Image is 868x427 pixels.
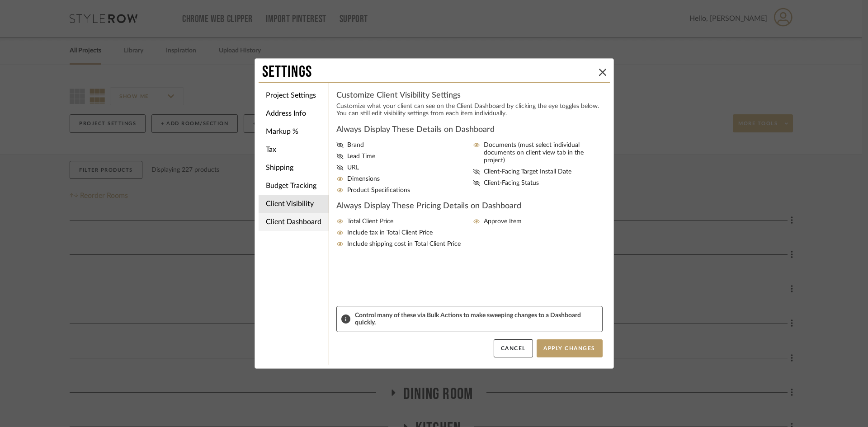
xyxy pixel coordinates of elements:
[259,177,329,195] li: Budget Tracking
[259,104,329,122] li: Address Info
[336,90,603,101] h4: Customize Client Visibility Settings
[494,339,533,357] button: Cancel
[347,153,375,160] span: Lead Time
[259,86,329,104] li: Project Settings
[259,141,329,159] li: Tax
[336,201,603,211] h4: Always Display These Pricing Details on Dashboard
[259,213,329,231] li: Client Dashboard
[347,229,433,237] span: Include tax in Total Client Price
[259,122,329,141] li: Markup %
[347,187,410,194] span: Product Specifications
[484,141,606,164] span: Documents (must select individual documents on client view tab in the project)
[347,141,364,149] span: Brand
[347,218,393,225] span: Total Client Price
[484,218,522,225] span: Approve Item
[336,103,603,117] p: Customize what your client can see on the Client Dashboard by clicking the eye toggles below. You...
[537,339,603,357] button: Apply Changes
[259,159,329,177] li: Shipping
[484,179,539,187] span: Client-Facing Status
[484,168,571,176] span: Client-Facing Target Install Date
[347,164,359,172] span: URL
[259,195,329,213] li: Client Visibility
[347,175,380,183] span: Dimensions
[347,240,461,248] span: Include shipping cost in Total Client Price
[355,312,598,326] span: Control many of these via Bulk Actions to make sweeping changes to a Dashboard quickly.
[336,124,603,135] h4: Always Display These Details on Dashboard
[262,62,595,82] div: Settings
